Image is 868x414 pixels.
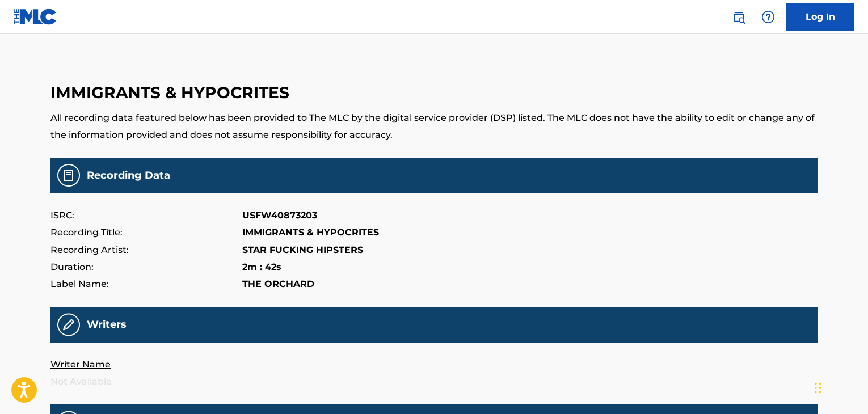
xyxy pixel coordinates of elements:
[242,259,281,276] p: 2m : 42s
[50,224,242,241] p: Recording Title:
[761,10,775,24] img: help
[50,207,242,224] p: ISRC:
[811,360,868,414] iframe: Chat Widget
[50,276,242,293] p: Label Name:
[732,10,745,24] img: search
[50,373,242,390] p: Not Available
[87,318,127,331] h5: Writers
[14,9,57,25] img: MLC Logo
[50,242,242,259] p: Recording Artist:
[242,242,363,259] p: STAR FUCKING HIPSTERS
[815,371,821,405] div: Drag
[786,3,854,31] a: Log In
[727,6,750,28] a: Public Search
[50,356,242,373] p: Writer Name
[57,313,80,336] img: Recording Writers
[87,169,170,182] h5: Recording Data
[757,6,779,28] div: Help
[242,276,314,293] p: THE ORCHARD
[57,164,80,187] img: Recording Data
[50,259,242,276] p: Duration:
[50,109,818,144] p: All recording data featured below has been provided to The MLC by the digital service provider (D...
[50,83,818,103] h3: IMMIGRANTS & HYPOCRITES
[242,224,379,241] p: IMMIGRANTS & HYPOCRITES
[242,207,317,224] p: USFW40873203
